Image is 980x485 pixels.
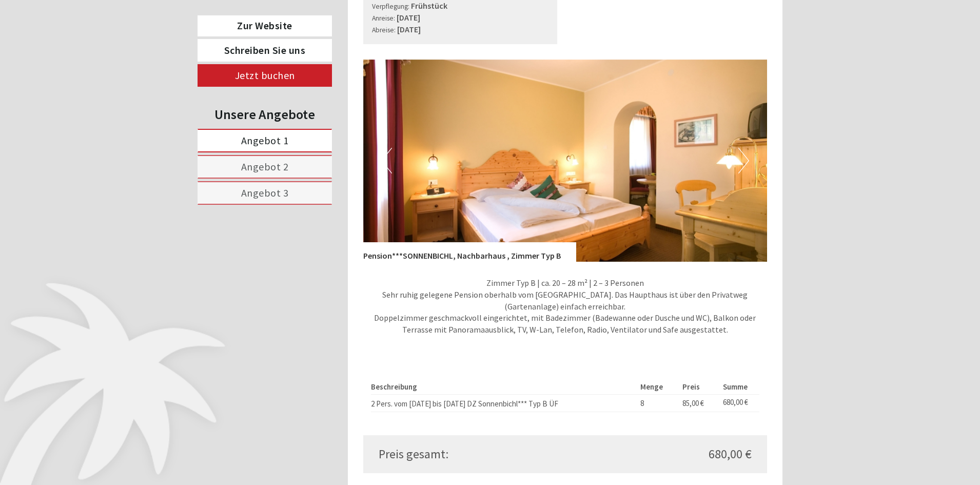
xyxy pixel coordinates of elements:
small: Verpflegung: [372,2,409,11]
b: Frühstück [411,1,447,11]
small: Abreise: [372,26,396,34]
small: 20:38 [15,50,158,57]
img: image [363,60,768,262]
td: 8 [636,394,678,412]
div: PALMENGARTEN Hotel GSTÖR [15,30,158,38]
a: Zur Website [198,15,332,36]
div: Preis gesamt: [371,445,565,463]
b: [DATE] [397,24,421,34]
a: Schreiben Sie uns [198,39,332,62]
div: Guten Tag, wie können wir Ihnen helfen? [8,28,163,59]
button: Senden [338,266,404,288]
a: Jetzt buchen [198,64,332,87]
b: [DATE] [397,12,420,23]
th: Beschreibung [371,379,637,394]
div: Unsere Angebote [198,105,332,124]
span: Angebot 1 [241,134,289,147]
span: Angebot 3 [241,186,289,199]
th: Menge [636,379,678,394]
button: Previous [381,148,392,173]
button: Next [738,148,749,173]
div: Pension***SONNENBICHL, Nachbarhaus , Zimmer Typ B [363,242,576,262]
span: Angebot 2 [241,160,289,173]
small: Anreise: [372,14,395,23]
th: Summe [719,379,759,394]
th: Preis [678,379,719,394]
p: Zimmer Typ B | ca. 20 – 28 m² | 2 – 3 Personen Sehr ruhig gelegene Pension oberhalb vom [GEOGRAPH... [363,277,768,336]
div: [DATE] [184,8,221,25]
td: 680,00 € [719,394,759,412]
span: 85,00 € [682,398,704,408]
td: 2 Pers. vom [DATE] bis [DATE] DZ Sonnenbichl*** Typ B ÜF [371,394,637,412]
span: 680,00 € [709,445,752,463]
